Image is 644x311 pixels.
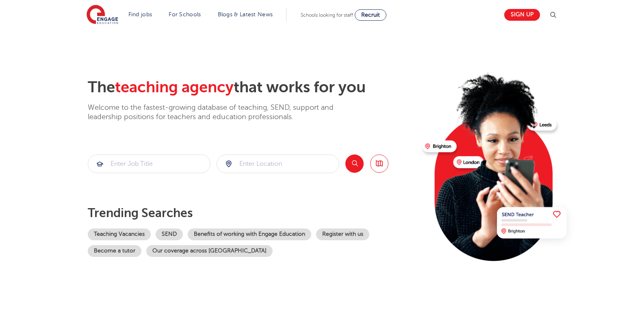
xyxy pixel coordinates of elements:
[218,11,273,17] a: Blogs & Latest News
[146,245,273,257] a: Our coverage across [GEOGRAPHIC_DATA]
[361,12,380,18] span: Recruit
[355,9,386,21] a: Recruit
[301,12,353,18] span: Schools looking for staff
[316,228,369,240] a: Register with us
[504,9,540,21] a: Sign up
[217,154,339,173] div: Submit
[88,245,141,257] a: Become a tutor
[169,11,201,17] a: For Schools
[88,228,151,240] a: Teaching Vacancies
[88,155,210,173] input: Submit
[88,154,210,173] div: Submit
[88,206,416,220] p: Trending searches
[87,5,118,25] img: Engage Education
[88,103,356,122] p: Welcome to the fastest-growing database of teaching, SEND, support and leadership positions for t...
[115,78,234,96] span: teaching agency
[345,154,364,173] button: Search
[156,228,183,240] a: SEND
[188,228,311,240] a: Benefits of working with Engage Education
[128,11,152,17] a: Find jobs
[217,155,339,173] input: Submit
[88,78,416,97] h2: The that works for you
